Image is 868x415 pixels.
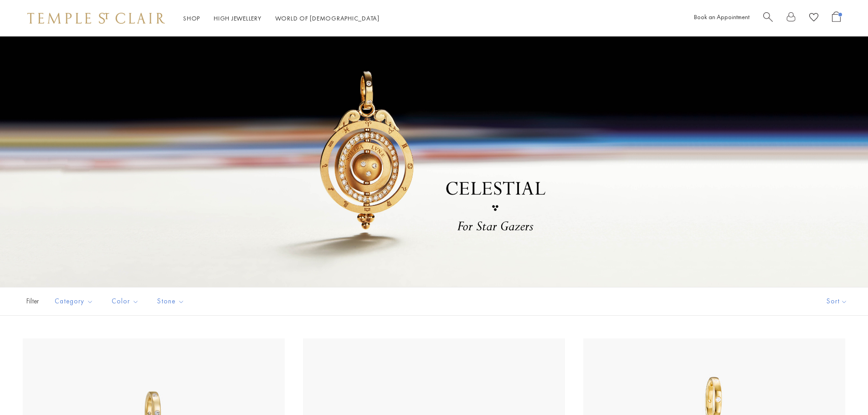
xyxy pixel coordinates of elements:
[806,287,868,315] button: Show sort by
[48,291,100,312] button: Category
[150,291,191,312] button: Stone
[763,11,773,26] a: Search
[27,13,165,24] img: Temple St. Clair
[153,296,191,307] span: Stone
[105,291,146,312] button: Color
[832,11,841,26] a: Open Shopping Bag
[107,296,146,307] span: Color
[694,13,750,21] a: Book an Appointment
[50,296,100,307] span: Category
[275,14,380,22] a: World of [DEMOGRAPHIC_DATA]World of [DEMOGRAPHIC_DATA]
[183,14,200,22] a: ShopShop
[214,14,262,22] a: High JewelleryHigh Jewellery
[183,13,380,24] nav: Main navigation
[809,11,818,26] a: View Wishlist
